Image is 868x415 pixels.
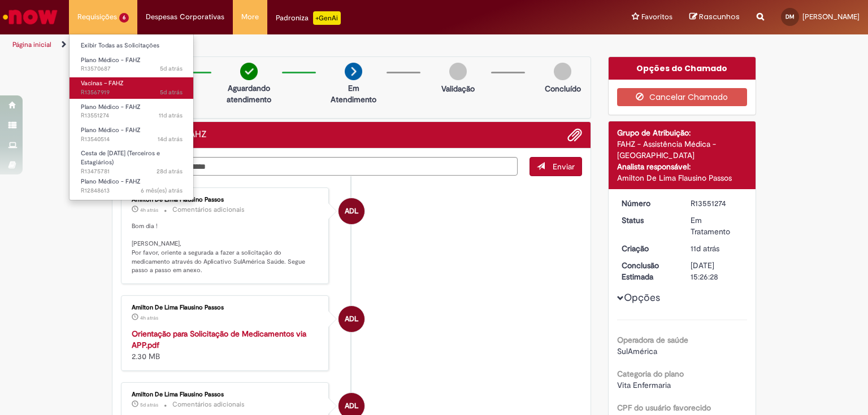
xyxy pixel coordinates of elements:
span: ADL [345,305,358,333]
a: Rascunhos [689,12,740,23]
p: Aguardando atendimento [222,82,276,105]
a: Aberto R13551274 : Plano Médico - FAHZ [70,101,194,122]
div: Amilton De Lima Flausino Passos [617,172,748,184]
img: check-circle-green.png [240,63,258,80]
span: DM [785,13,795,20]
span: Favoritos [641,11,672,23]
span: 6 [119,13,129,23]
p: Bom dia ! [PERSON_NAME], Por favor, oriente a segurada a fazer a solicitação do medicamento atrav... [132,222,320,275]
span: Plano Médico - FAHZ [81,177,141,186]
div: Em Tratamento [691,215,743,237]
a: Aberto R12848613 : Plano Médico - FAHZ [70,176,194,196]
span: ADL [345,198,358,225]
div: Opções do Chamado [609,57,756,80]
time: 03/09/2025 10:19:19 [157,167,183,176]
a: Aberto R13540514 : Plano Médico - FAHZ [70,124,194,145]
span: 5d atrás [140,401,158,408]
span: R13570687 [81,64,183,73]
small: Comentários adicionais [172,205,245,215]
div: Padroniza [276,11,341,25]
span: 28d atrás [157,167,183,176]
span: 14d atrás [158,135,183,143]
div: 2.30 MB [132,328,320,362]
span: More [241,11,259,23]
a: Aberto R13475781 : Cesta de Natal (Terceiros e Estagiários) [70,147,194,172]
time: 19/09/2025 15:26:24 [691,243,719,254]
div: Amilton De Lima Flausino Passos [338,306,364,332]
div: Amilton De Lima Flausino Passos [132,196,320,203]
span: Enviar [553,161,575,172]
span: Plano Médico - FAHZ [81,103,141,111]
time: 26/09/2025 13:52:41 [160,64,183,73]
span: R13551274 [81,111,183,120]
span: R12848613 [81,186,183,195]
span: 5d atrás [160,88,183,97]
img: ServiceNow [1,6,59,28]
dt: Conclusão Estimada [613,260,683,282]
span: 4h atrás [140,314,158,321]
span: 11d atrás [691,243,719,254]
p: Concluído [545,83,581,94]
span: [PERSON_NAME] [802,12,860,21]
small: Comentários adicionais [172,400,245,409]
p: +GenAi [313,11,341,25]
p: Em Atendimento [326,82,381,105]
textarea: Digite sua mensagem aqui... [121,157,518,176]
span: Plano Médico - FAHZ [81,56,141,64]
div: 19/09/2025 15:26:24 [691,243,743,254]
a: Orientação para Solicitação de Medicamentos via APP.pdf [132,329,306,350]
button: Enviar [530,157,582,176]
span: R13540514 [81,135,183,144]
a: Aberto R13570687 : Plano Médico - FAHZ [70,54,194,75]
img: img-circle-grey.png [449,63,467,80]
b: Operadora de saúde [617,335,688,345]
p: Validação [441,83,475,94]
time: 26/09/2025 09:21:36 [140,401,158,408]
span: 5d atrás [160,64,183,73]
time: 19/09/2025 15:26:26 [159,111,183,120]
time: 30/09/2025 11:34:51 [140,207,158,213]
a: Exibir Todas as Solicitações [70,40,194,52]
div: Grupo de Atribuição: [617,127,748,138]
div: FAHZ - Assistência Médica - [GEOGRAPHIC_DATA] [617,138,748,161]
time: 16/09/2025 15:54:35 [158,135,183,143]
div: Amilton De Lima Flausino Passos [132,391,320,398]
a: Página inicial [12,40,51,49]
button: Adicionar anexos [567,128,582,142]
ul: Requisições [69,34,194,200]
span: Cesta de [DATE] (Terceiros e Estagiários) [81,149,160,167]
span: 6 mês(es) atrás [141,186,183,195]
span: 4h atrás [140,207,158,213]
span: Vacinas – FAHZ [81,79,124,88]
span: Vita Enfermaria [617,380,671,390]
span: Requisições [77,11,117,23]
span: Rascunhos [699,11,740,22]
div: Amilton De Lima Flausino Passos [132,304,320,311]
div: Analista responsável: [617,161,748,172]
span: 11d atrás [159,111,183,120]
b: CPF do usuário favorecido [617,403,711,413]
span: Plano Médico - FAHZ [81,126,141,134]
span: R13475781 [81,167,183,176]
dt: Número [613,198,683,209]
div: [DATE] 15:26:28 [691,260,743,282]
button: Cancelar Chamado [617,88,748,106]
img: arrow-next.png [345,63,362,80]
span: SulAmérica [617,346,657,356]
b: Categoria do plano [617,369,684,379]
ul: Trilhas de página [8,34,570,55]
a: Aberto R13567919 : Vacinas – FAHZ [70,77,194,98]
span: R13567919 [81,88,183,97]
dt: Status [613,215,683,226]
time: 30/09/2025 11:33:15 [140,314,158,321]
dt: Criação [613,243,683,254]
div: Amilton De Lima Flausino Passos [338,198,364,224]
img: img-circle-grey.png [554,63,571,80]
span: Despesas Corporativas [146,11,224,23]
div: R13551274 [691,198,743,209]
